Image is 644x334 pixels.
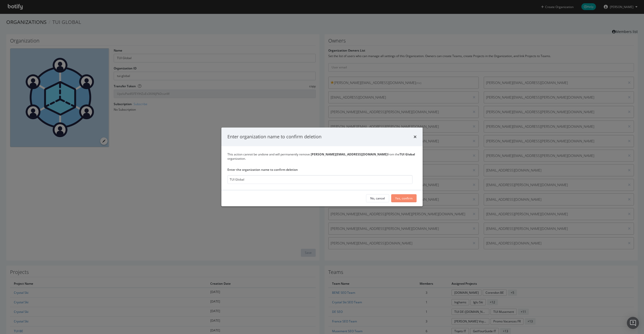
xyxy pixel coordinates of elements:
[391,194,417,202] button: Yes, confirm
[227,134,321,140] div: Enter organization name to confirm deletion
[221,128,423,206] div: modal
[227,152,417,161] div: This action cannot be undone and will permanently remove from the organization.
[399,152,415,156] b: TUI Global
[395,196,413,200] div: Yes, confirm
[227,175,413,184] input: TUI Global
[627,317,639,329] div: Open Intercom Messenger
[311,152,387,156] b: [PERSON_NAME][EMAIL_ADDRESS][DOMAIN_NAME]
[227,168,413,172] label: Enter the organization name to confirm deletion
[414,134,417,140] div: times
[370,196,385,200] div: No, cancel
[366,194,389,202] button: No, cancel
